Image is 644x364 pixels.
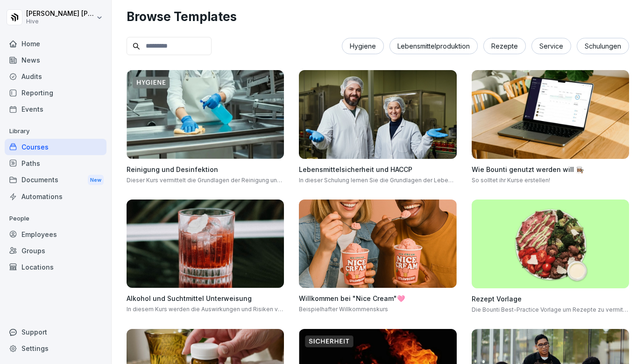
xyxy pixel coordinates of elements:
[472,200,629,288] img: b3scv1ka9fo4r8z7pnfn70nb.png
[531,38,571,54] div: Service
[5,85,106,101] a: Reporting
[26,18,94,25] p: Hive
[299,293,456,303] h4: Willkommen bei "Nice Cream"🩷
[5,68,106,85] a: Audits
[5,124,106,139] p: Library
[5,243,106,259] a: Groups
[5,226,106,243] a: Employees
[299,200,456,288] img: fznu17m1ob8tvsr7inydjegy.png
[5,139,106,155] a: Courses
[5,171,106,189] div: Documents
[472,176,629,185] p: So solltet ihr Kurse erstellen!
[472,294,629,304] h4: Rezept Vorlage
[342,38,384,54] div: Hygiene
[389,38,478,54] div: Lebensmittelproduktion
[5,259,106,275] a: Locations
[483,38,526,54] div: Rezepte
[5,340,106,357] a: Settings
[127,164,284,174] h4: Reinigung und Desinfektion
[5,171,106,189] a: DocumentsNew
[5,101,106,117] a: Events
[472,306,629,314] p: Die Bounti Best-Practice Vorlage um Rezepte zu vermitteln. Anschaulich, einfach und spielerisch. 🥗
[5,36,106,52] a: Home
[26,10,94,18] p: [PERSON_NAME] [PERSON_NAME]
[127,305,284,314] p: In diesem Kurs werden die Auswirkungen und Risiken von [MEDICAL_DATA], Rauchen, Medikamenten und ...
[472,164,629,174] h4: Wie Bounti genutzt werden will 👩🏽‍🍳
[5,52,106,68] a: News
[88,175,104,186] div: New
[127,70,284,159] img: hqs2rtymb8uaablm631q6ifx.png
[5,155,106,171] a: Paths
[577,38,629,54] div: Schulungen
[127,176,284,185] p: Dieser Kurs vermittelt die Grundlagen der Reinigung und Desinfektion in der Lebensmittelproduktion.
[472,70,629,159] img: bqcw87wt3eaim098drrkbvff.png
[5,211,106,226] p: People
[5,188,106,205] a: Automations
[299,164,456,174] h4: Lebensmittelsicherheit und HACCP
[127,293,284,303] h4: Alkohol und Suchtmittel Unterweisung
[5,324,106,340] div: Support
[299,305,456,314] p: Beispielhafter Willkommenskurs
[127,200,284,288] img: r9f294wq4cndzvq6mzt1bbrd.png
[127,7,629,26] h1: Browse Templates
[299,176,456,185] p: In dieser Schulung lernen Sie die Grundlagen der Lebensmittelsicherheit und des HACCP-Systems ken...
[299,70,456,159] img: np8timnq3qj8z7jdjwtlli73.png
